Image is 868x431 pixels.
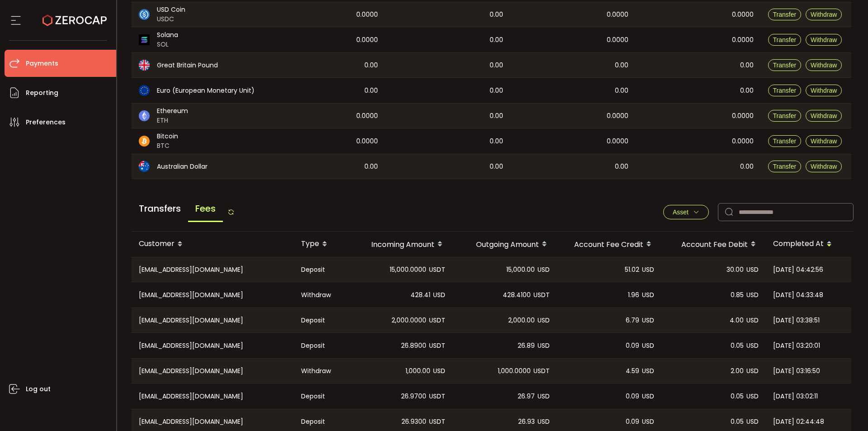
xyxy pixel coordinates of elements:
span: USD [433,366,445,376]
span: USDT [429,391,445,402]
span: Euro (European Monetary Unit) [157,86,255,95]
img: aud_portfolio.svg [139,161,150,172]
span: 0.85 [731,290,744,300]
span: 26.93 [518,417,535,427]
span: 0.00 [740,60,754,71]
button: Transfer [768,161,802,172]
span: Transfer [773,62,797,69]
button: Transfer [768,59,802,71]
span: Payments [26,57,58,70]
span: USDT [429,417,445,427]
span: 0.0000 [732,35,754,45]
span: 1,000.0000 [498,366,531,376]
span: 51.02 [625,265,639,275]
span: 4.59 [626,366,639,376]
span: 0.0000 [356,136,378,147]
div: Deposit [294,333,348,358]
span: USD [538,265,550,275]
button: Asset [663,205,709,219]
button: Withdraw [806,85,842,96]
span: 1,000.00 [406,366,430,376]
span: 0.00 [490,111,503,121]
div: Account Fee Debit [661,237,766,252]
span: Withdraw [811,36,837,43]
span: Transfer [773,137,797,145]
span: Australian Dollar [157,162,208,171]
span: 0.09 [626,417,639,427]
span: Transfers [132,196,188,221]
span: 0.0000 [356,9,378,20]
span: USD [746,417,759,427]
span: Transfer [773,163,797,170]
span: 0.00 [490,60,503,71]
img: eur_portfolio.svg [139,85,150,96]
span: USD [642,341,654,351]
img: gbp_portfolio.svg [139,60,150,71]
span: 30.00 [726,265,744,275]
span: Bitcoin [157,132,178,141]
span: 0.0000 [732,111,754,121]
div: [EMAIL_ADDRESS][DOMAIN_NAME] [132,308,294,332]
span: Transfer [773,87,797,94]
div: Account Fee Credit [557,237,661,252]
span: 0.00 [490,161,503,172]
span: USD [642,417,654,427]
span: USD [746,391,759,402]
span: Asset [673,208,689,216]
span: Solana [157,30,178,40]
span: 6.79 [626,315,639,326]
span: USD [746,290,759,300]
span: 0.09 [626,341,639,351]
span: 0.05 [731,417,744,427]
span: [DATE] 04:33:48 [773,290,823,300]
span: Log out [26,383,51,396]
div: [EMAIL_ADDRESS][DOMAIN_NAME] [132,359,294,383]
div: [EMAIL_ADDRESS][DOMAIN_NAME] [132,282,294,308]
span: Ethereum [157,106,188,116]
span: [DATE] 03:38:51 [773,315,820,326]
button: Transfer [768,85,802,96]
span: Reporting [26,86,58,99]
span: 0.00 [740,161,754,172]
span: Preferences [26,116,66,129]
span: USD [538,391,550,402]
div: Deposit [294,257,348,282]
span: 1.96 [628,290,639,300]
div: Completed At [766,237,851,252]
span: USD [746,265,759,275]
span: USD [538,341,550,351]
span: 2.00 [731,366,744,376]
img: sol_portfolio.png [139,34,150,45]
span: 0.0000 [732,9,754,20]
button: Withdraw [806,161,842,172]
span: USD [642,391,654,402]
span: 0.00 [490,136,503,147]
span: 0.00 [364,85,378,96]
button: Withdraw [806,9,842,20]
span: 0.0000 [356,111,378,121]
span: USD [746,366,759,376]
button: Withdraw [806,110,842,122]
span: 2,000.00 [508,315,535,326]
div: Incoming Amount [348,237,453,252]
div: Deposit [294,384,348,409]
span: Withdraw [811,62,837,69]
span: 0.00 [615,60,628,71]
button: Transfer [768,110,802,122]
button: Transfer [768,34,802,46]
span: 0.00 [615,85,628,96]
span: [DATE] 02:44:48 [773,417,824,427]
span: Transfer [773,11,797,18]
div: Withdraw [294,359,348,383]
span: 0.0000 [607,9,628,20]
span: Withdraw [811,87,837,94]
div: [EMAIL_ADDRESS][DOMAIN_NAME] [132,384,294,409]
span: [DATE] 03:16:50 [773,366,820,376]
iframe: Chat Widget [823,388,868,431]
span: USDT [429,315,445,326]
button: Withdraw [806,59,842,71]
span: USDT [429,265,445,275]
img: usdc_portfolio.svg [139,9,150,20]
span: Withdraw [811,163,837,170]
